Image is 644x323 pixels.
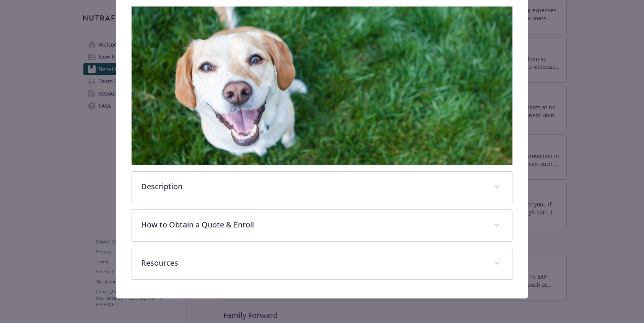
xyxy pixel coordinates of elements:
[141,257,485,269] p: Resources
[141,219,485,230] p: How to Obtain a Quote & Enroll
[132,210,512,241] div: How to Obtain a Quote & Enroll
[132,172,512,203] div: Description
[132,6,512,165] img: banner
[141,181,485,192] p: Description
[132,248,512,279] div: Resources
